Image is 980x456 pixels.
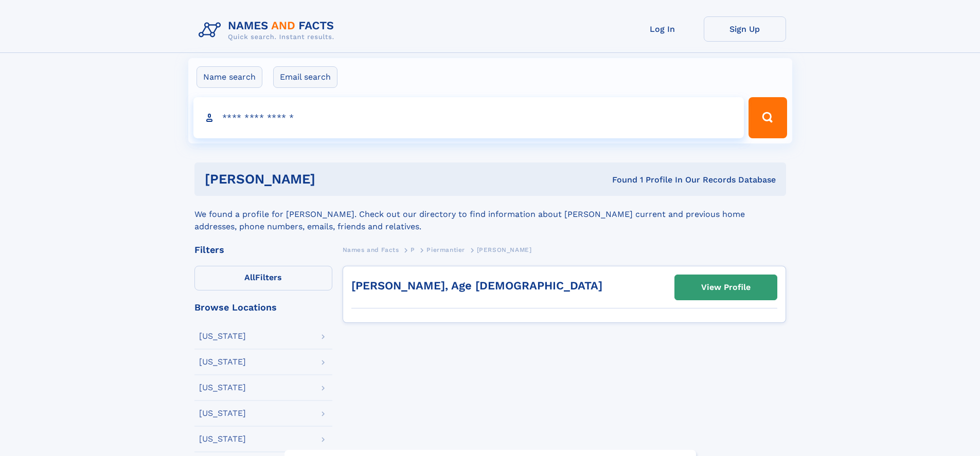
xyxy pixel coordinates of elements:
img: Logo Names and Facts [194,16,343,44]
div: Browse Locations [194,303,332,312]
a: View Profile [675,275,777,300]
span: All [244,272,255,282]
div: [US_STATE] [199,332,246,340]
label: Name search [197,66,262,88]
span: [PERSON_NAME] [477,246,532,253]
h1: [PERSON_NAME] [205,173,464,186]
span: Piermantier [426,246,465,253]
button: Search Button [749,97,787,138]
a: Piermantier [426,243,465,256]
input: search input [193,97,744,138]
div: [US_STATE] [199,409,246,417]
a: Log In [621,16,704,42]
a: [PERSON_NAME], Age [DEMOGRAPHIC_DATA] [351,279,602,292]
label: Filters [194,266,332,290]
div: [US_STATE] [199,358,246,366]
div: We found a profile for [PERSON_NAME]. Check out our directory to find information about [PERSON_N... [194,196,786,233]
div: [US_STATE] [199,435,246,443]
div: Found 1 Profile In Our Records Database [464,174,776,186]
label: Email search [273,66,337,88]
a: Names and Facts [343,243,399,256]
div: [US_STATE] [199,384,246,392]
div: Filters [194,245,332,254]
a: P [411,243,415,256]
div: View Profile [701,276,751,299]
span: P [411,246,415,253]
a: Sign Up [704,16,786,42]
